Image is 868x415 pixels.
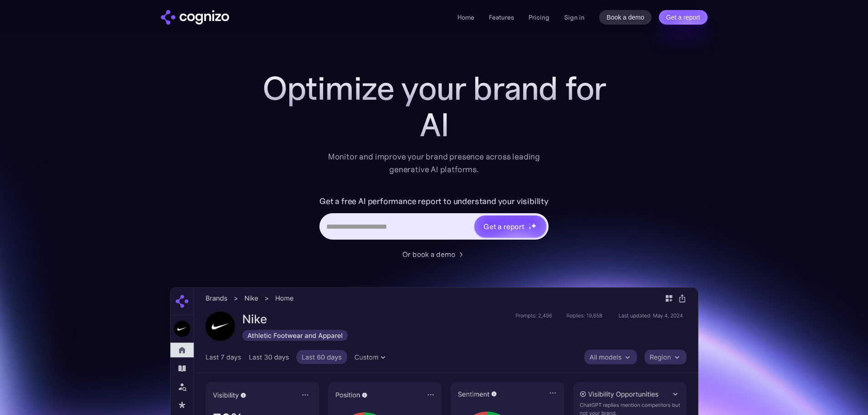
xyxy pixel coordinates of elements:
a: Or book a demo [402,249,466,260]
label: Get a free AI performance report to understand your visibility [319,194,549,209]
img: star [529,223,530,225]
div: Get a report [483,221,524,232]
div: Monitor and improve your brand presence across leading generative AI platforms. [322,150,546,176]
a: Home [457,13,474,21]
img: star [529,226,532,230]
img: star [531,223,537,229]
h1: Optimize your brand for [252,70,616,107]
a: Sign in [564,12,585,23]
img: cognizo logo [161,10,229,25]
a: home [161,10,229,25]
a: Book a demo [599,10,652,25]
div: AI [252,107,616,143]
a: Get a reportstarstarstar [473,215,547,238]
div: Or book a demo [402,249,455,260]
form: Hero URL Input Form [319,194,549,244]
a: Get a report [659,10,708,25]
a: Pricing [529,13,550,21]
a: Features [489,13,514,21]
